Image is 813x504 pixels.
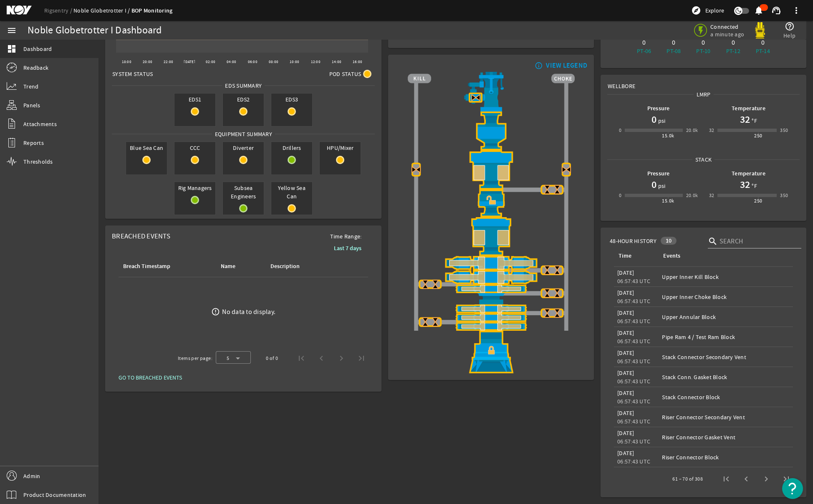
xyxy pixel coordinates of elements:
div: 0 [750,38,776,47]
img: ValveCloseBlock.png [552,288,562,298]
img: WellheadConnectorLockBlock.png [408,331,575,373]
legacy-datetime-component: [DATE] [617,349,634,357]
div: PT-10 [690,47,717,55]
b: Last 7 days [334,244,361,252]
div: Name [220,262,259,271]
legacy-datetime-component: [DATE] [617,289,634,296]
legacy-datetime-component: 06:57:43 UTC [617,357,650,365]
img: ValveCloseBlock.png [552,265,562,275]
legacy-datetime-component: [DATE] [617,449,634,457]
span: Trend [23,82,38,91]
div: 10 [661,237,677,245]
span: Breached Events [112,232,170,241]
b: Pressure [647,104,670,112]
mat-icon: notifications [754,5,764,15]
div: 15.0k [662,197,674,205]
span: psi [656,117,666,125]
img: MudBoostValve_Fault.png [469,93,482,103]
img: ValveCloseBlock.png [542,185,552,195]
legacy-datetime-component: 06:57:43 UTC [617,418,650,425]
img: PipeRamOpenBlock.png [408,284,575,293]
legacy-datetime-component: 06:57:43 UTC [617,438,650,445]
span: Dashboard [23,45,52,53]
text: 14:00 [332,59,341,64]
span: CCC [174,142,215,154]
span: Attachments [23,120,57,128]
legacy-datetime-component: 06:57:43 UTC [617,377,650,385]
legacy-datetime-component: 06:57:43 UTC [617,398,650,405]
div: Stack Connector Secondary Vent [662,353,790,361]
span: °F [750,182,757,190]
img: ValveCloseBlock.png [420,279,430,289]
span: System Status [112,70,153,78]
div: Riser Connector Gasket Vent [662,433,790,441]
mat-icon: dashboard [7,44,17,54]
span: Panels [23,101,40,109]
input: Search [720,236,795,246]
text: 22:00 [164,59,173,64]
span: Blue Sea Can [126,142,167,154]
legacy-datetime-component: [DATE] [617,329,634,337]
text: 16:00 [353,59,362,64]
text: 20:00 [143,59,152,64]
img: UpperAnnularOpenBlock.png [408,150,575,190]
span: Drillers [271,142,312,154]
span: Subsea Engineers [223,182,264,202]
div: Riser Connector Secondary Vent [662,413,790,421]
a: Noble Globetrotter I [73,7,131,14]
span: °F [750,117,757,125]
img: ValveCloseBlock.png [552,185,562,195]
img: ValveCloseBlock.png [552,308,562,318]
text: 18:00 [122,59,131,64]
text: 04:00 [227,59,236,64]
img: Valve2CloseBlock.png [411,165,421,175]
div: Time [617,251,652,261]
span: EDS3 [271,94,312,105]
div: Wellbore [601,75,806,90]
span: Equipment Summary [212,130,275,138]
button: Open Resource Center [782,478,803,499]
div: PT-12 [720,47,746,55]
img: ValveCloseBlock.png [420,317,430,327]
div: Pipe Ram 4 / Test Ram Block [662,333,790,341]
span: Pod Status [329,70,361,78]
div: Items per page: [178,354,212,362]
button: Next page [756,469,776,489]
span: LMRP [694,90,714,99]
div: Description [269,262,330,271]
span: HPU/Mixer [320,142,361,154]
mat-icon: error_outline [211,307,220,316]
div: 15.0k [662,132,674,140]
div: 0 [631,38,657,47]
button: GO TO BREACHED EVENTS [112,370,189,385]
text: 08:00 [269,59,278,64]
b: Temperature [732,170,765,177]
mat-icon: menu [7,25,17,35]
div: 250 [754,197,762,205]
div: PT-06 [631,47,657,55]
div: Events [662,251,786,261]
mat-icon: explore [691,5,701,15]
img: PipeRamOpenBlock.png [408,322,575,331]
text: 12:00 [311,59,321,64]
button: Previous page [736,469,756,489]
button: Last page [776,469,796,489]
img: ValveCloseBlock.png [430,317,440,327]
button: more_vert [786,0,806,20]
div: 0 [661,38,687,47]
a: Rigsentry [44,7,73,14]
span: EDS2 [223,94,264,105]
img: ShearRamOpenBlock.png [408,256,575,270]
img: ValveCloseBlock.png [542,308,552,318]
legacy-datetime-component: [DATE] [617,409,634,417]
div: Upper Annular Block [662,313,790,321]
mat-icon: help_outline [785,21,795,31]
div: 20.0k [686,191,698,200]
div: 350 [780,191,788,200]
div: 0 [619,126,621,134]
span: Readback [23,63,48,72]
legacy-datetime-component: [DATE] [617,389,634,397]
img: RiserAdapter.png [408,72,575,111]
img: ValveCloseBlock.png [430,279,440,289]
div: Noble Globetrotter I Dashboard [28,26,162,35]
